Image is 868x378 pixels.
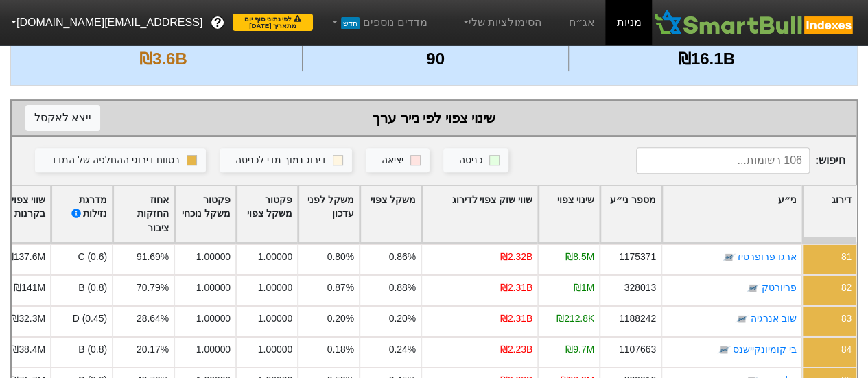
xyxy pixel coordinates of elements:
[214,14,222,32] span: ?
[327,250,354,264] div: 0.80%
[50,305,112,336] div: D (0.45)
[652,9,857,36] img: SmartBull
[422,186,537,243] div: Toggle SortBy
[327,311,354,326] div: 0.20%
[196,281,231,295] div: 1.00000
[175,186,235,243] div: Toggle SortBy
[565,342,594,357] div: ₪9.7M
[258,342,292,357] div: 1.00000
[327,342,354,357] div: 0.18%
[572,47,840,71] div: ₪16.1B
[746,282,760,296] img: tase link
[636,147,810,174] input: 106 רשומות...
[841,250,852,264] div: 81
[841,281,852,295] div: 82
[722,251,736,265] img: tase link
[196,250,231,264] div: 1.00000
[382,153,403,168] div: יציאה
[341,17,360,29] span: חדש
[35,148,206,173] button: בטווח דירוגי ההחלפה של המדד
[233,14,313,31] span: לפי נתוני סוף יום מתאריך [DATE]
[258,250,292,264] div: 1.00000
[50,274,112,305] div: B (0.8)
[389,250,416,264] div: 0.86%
[735,313,749,327] img: tase link
[443,148,508,173] button: כניסה
[539,186,599,243] div: Toggle SortBy
[500,250,532,264] div: ₪2.32B
[751,313,797,324] a: שוב אנרגיה
[738,251,797,262] a: ארגו פרופרטיז
[389,281,416,295] div: 0.88%
[306,47,565,71] div: 90
[459,153,482,168] div: כניסה
[803,186,856,243] div: Toggle SortBy
[235,153,326,168] div: דירוג נמוך מדי לכניסה
[258,281,292,295] div: 1.00000
[113,186,174,243] div: Toggle SortBy
[56,193,107,236] div: מדרגת נזילות
[389,311,416,326] div: 0.20%
[619,250,656,264] div: 1175371
[14,281,45,295] div: ₪141M
[717,344,731,357] img: tase link
[11,342,45,357] div: ₪38.4M
[50,336,112,367] div: B (0.8)
[733,344,797,355] a: בי קומיונקיישנס
[25,105,100,131] button: ייצא לאקסל
[6,250,45,264] div: ₪137.6M
[237,186,297,243] div: Toggle SortBy
[196,311,231,326] div: 1.00000
[600,186,661,243] div: Toggle SortBy
[389,342,416,357] div: 0.24%
[258,311,292,326] div: 1.00000
[619,342,656,357] div: 1107663
[636,147,845,174] span: חיפוש :
[841,311,852,326] div: 83
[324,9,433,36] a: מדדים נוספיםחדש
[624,281,656,295] div: 328013
[51,186,112,243] div: Toggle SortBy
[25,108,843,128] div: שינוי צפוי לפי נייר ערך
[137,311,169,326] div: 28.64%
[455,9,547,36] a: הסימולציות שלי
[574,281,594,295] div: ₪1M
[327,281,354,295] div: 0.87%
[662,186,801,243] div: Toggle SortBy
[51,153,180,168] div: בטווח דירוגי ההחלפה של המדד
[556,311,594,326] div: ₪212.8K
[137,342,169,357] div: 20.17%
[500,342,532,357] div: ₪2.23B
[360,186,421,243] div: Toggle SortBy
[565,250,594,264] div: ₪8.5M
[841,342,852,357] div: 84
[137,281,169,295] div: 70.79%
[196,342,231,357] div: 1.00000
[137,250,169,264] div: 91.69%
[366,148,430,173] button: יציאה
[762,282,797,293] a: פריורטק
[50,244,112,274] div: C (0.6)
[28,47,298,71] div: ₪3.6B
[11,311,45,326] div: ₪32.3M
[298,186,359,243] div: Toggle SortBy
[619,311,656,326] div: 1188242
[220,148,352,173] button: דירוג נמוך מדי לכניסה
[500,311,532,326] div: ₪2.31B
[500,281,532,295] div: ₪2.31B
